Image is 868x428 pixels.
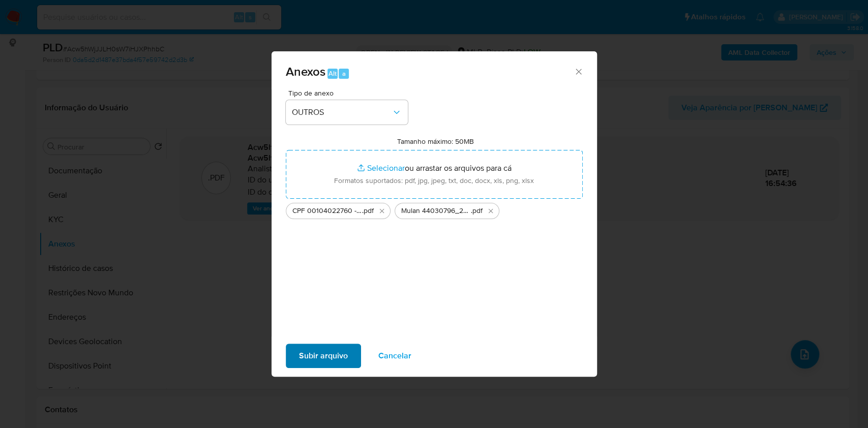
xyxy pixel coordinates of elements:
button: Excluir CPF 00104022760 -- ROGERIO INACIO DE SOUZA.pdf [376,205,388,217]
button: Fechar [574,67,583,76]
span: CPF 00104022760 -- [PERSON_NAME] [292,206,362,216]
span: Tipo de anexo [288,89,410,97]
span: a [342,69,346,78]
button: Cancelar [365,344,425,368]
span: .pdf [471,206,483,216]
span: Cancelar [378,345,411,367]
span: Anexos [286,63,325,80]
button: OUTROS [286,100,408,125]
span: Mulan 44030796_2025_09_15_09_55_22 - Resumen [GEOGRAPHIC_DATA] [401,206,471,216]
ul: Arquivos selecionados [286,199,583,219]
span: Subir arquivo [299,345,348,367]
button: Subir arquivo [286,344,361,368]
span: .pdf [362,206,374,216]
span: OUTROS [292,107,392,117]
label: Tamanho máximo: 50MB [397,137,474,146]
button: Excluir Mulan 44030796_2025_09_15_09_55_22 - Resumen TX.pdf [485,205,497,217]
span: Alt [328,69,337,78]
